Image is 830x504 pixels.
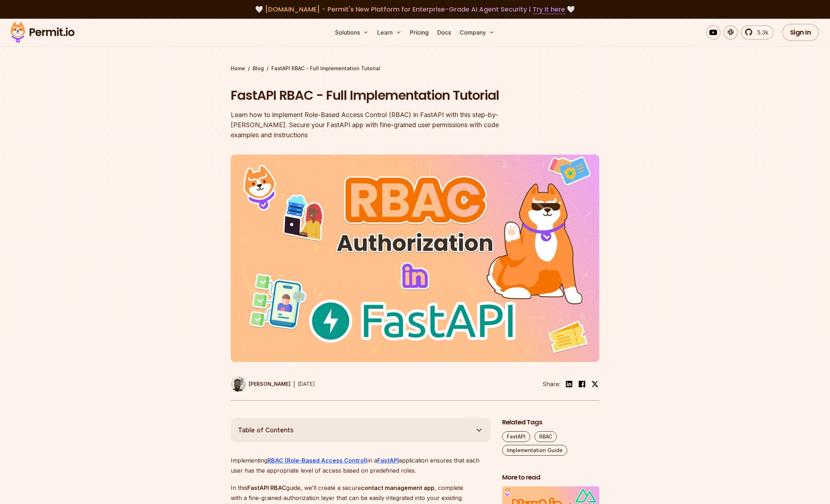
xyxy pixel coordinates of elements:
[457,25,497,40] button: Company
[253,65,264,72] a: Blog
[533,5,565,14] a: Try it here
[502,431,530,442] a: FastAPI
[753,28,768,37] span: 5.3k
[231,376,290,392] a: [PERSON_NAME]
[231,65,599,72] div: / /
[293,380,295,388] div: |
[267,457,367,464] a: RBAC (Role-Based Access Control)
[782,24,819,41] a: Sign In
[231,65,245,72] a: Home
[298,381,315,387] time: [DATE]
[377,457,399,464] a: FastAPI
[238,425,294,435] span: Table of Contents
[231,110,507,140] div: Learn how to implement Role-Based Access Control (RBAC) in FastAPI with this step-by-[PERSON_NAME...
[502,418,599,427] h2: Related Tags
[265,5,565,14] span: [DOMAIN_NAME] - Permit's New Platform for Enterprise-Grade AI Agent Security |
[534,431,557,442] a: RBAC
[231,86,507,104] h1: FastAPI RBAC - Full Implementation Tutorial
[7,20,78,45] img: Permit logo
[407,25,432,40] a: Pricing
[741,25,773,40] a: 5.3k
[542,380,560,388] li: Share:
[231,418,491,442] button: Table of Contents
[247,484,286,491] strong: FastAPI RBAC
[249,380,290,388] p: [PERSON_NAME]
[434,25,454,40] a: Docs
[332,25,371,40] button: Solutions
[502,473,599,482] h2: More to read
[17,4,813,14] div: 🤍 🤍
[231,455,491,476] p: Implementing in a application ensures that each user has the appropriate level of access based on...
[361,484,434,491] strong: contact management app
[374,25,404,40] button: Learn
[565,380,573,388] img: linkedin
[502,445,567,456] a: Implementation Guide
[578,380,586,388] img: facebook
[591,380,599,388] img: twitter
[231,155,599,362] img: FastAPI RBAC - Full Implementation Tutorial
[231,376,246,392] img: Uma Victor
